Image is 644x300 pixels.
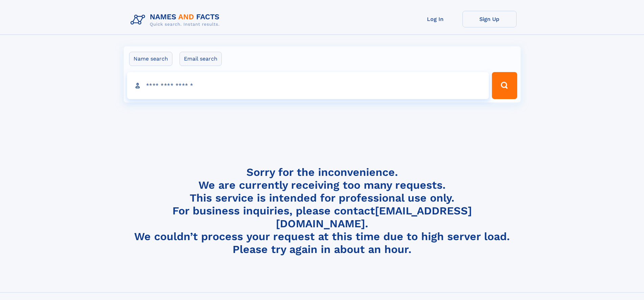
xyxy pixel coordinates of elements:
[492,72,517,99] button: Search Button
[127,72,489,99] input: search input
[276,204,472,230] a: [EMAIL_ADDRESS][DOMAIN_NAME]
[128,11,225,29] img: Logo Names and Facts
[408,11,462,27] a: Log In
[129,52,172,66] label: Name search
[462,11,517,27] a: Sign Up
[180,52,222,66] label: Email search
[128,166,517,256] h4: Sorry for the inconvenience. We are currently receiving too many requests. This service is intend...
